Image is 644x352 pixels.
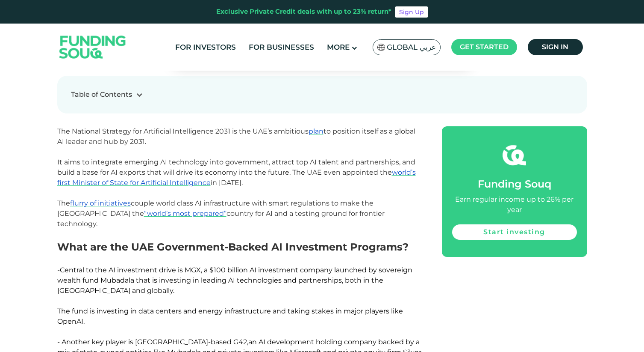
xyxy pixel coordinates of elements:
a: flurry of initiatives [70,199,131,207]
a: Sign in [528,39,583,55]
span: Funding Souq [478,178,551,190]
span: What are the UAE Government-Backed AI Investment Programs? [57,241,409,253]
span: The National Strategy for Artificial Intelligence 2031 is the UAE’s ambitious to position itself ... [57,127,416,228]
span: Sign in [542,43,568,51]
span: Get started [460,43,509,51]
span: - [57,266,412,325]
a: plan [309,127,323,135]
span: , [247,338,248,346]
span: Global عربي [387,42,436,52]
a: For Businesses [247,40,316,54]
img: fsicon [503,143,526,167]
a: “world’s most prepared” [144,209,226,218]
span: Central to the AI investment drive is MGX, a $100 billion AI investment company launched by sover... [57,266,412,325]
a: For Investors [173,40,238,54]
div: Earn regular income up to 26% per year [452,194,577,215]
div: Table of Contents [71,89,132,100]
img: Logo [51,26,135,69]
a: Start investing [452,224,577,240]
img: SA Flag [377,44,385,51]
a: Sign Up [395,6,428,18]
div: Exclusive Private Credit deals with up to 23% return* [216,7,391,17]
span: More [327,43,350,51]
